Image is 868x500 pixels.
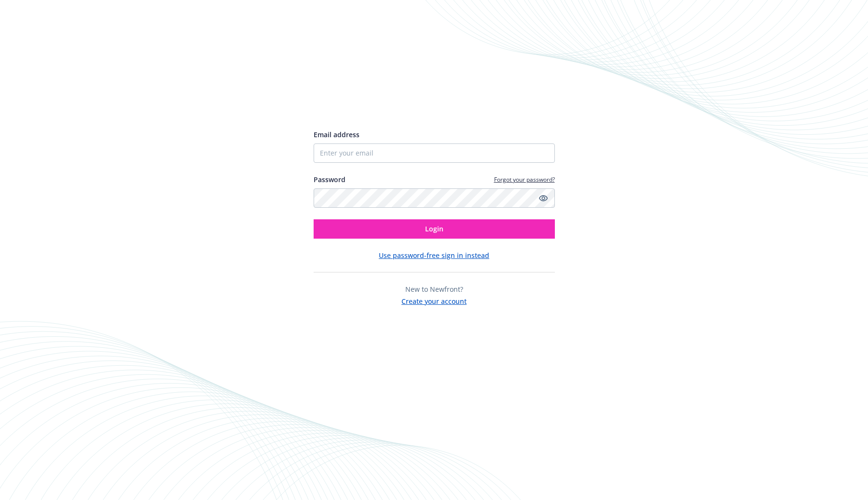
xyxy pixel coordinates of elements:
a: Show password [537,192,549,204]
span: New to Newfront? [405,285,463,294]
a: Forgot your password? [494,175,555,184]
label: Password [314,174,345,185]
input: Enter your password [314,188,555,208]
button: Create your account [401,294,467,306]
span: Login [425,224,443,233]
button: Login [314,219,555,239]
input: Enter your email [314,143,555,163]
img: Newfront logo [314,95,405,112]
span: Email address [314,130,359,139]
button: Use password-free sign in instead [379,250,489,260]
